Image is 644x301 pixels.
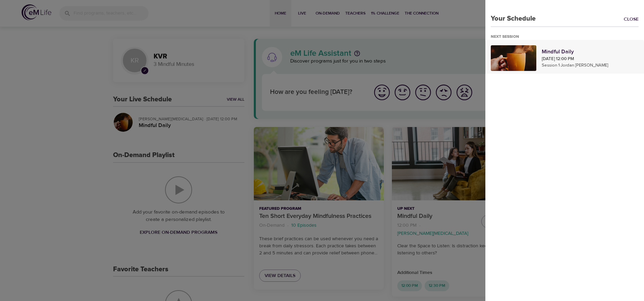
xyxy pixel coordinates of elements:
[542,62,639,69] p: Session 1 · Jordan [PERSON_NAME]
[485,14,536,24] p: Your Schedule
[542,48,639,56] p: Mindful Daily
[542,56,639,62] p: [DATE] 12:00 PM
[491,34,525,40] div: Next Session
[624,16,644,24] a: Close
